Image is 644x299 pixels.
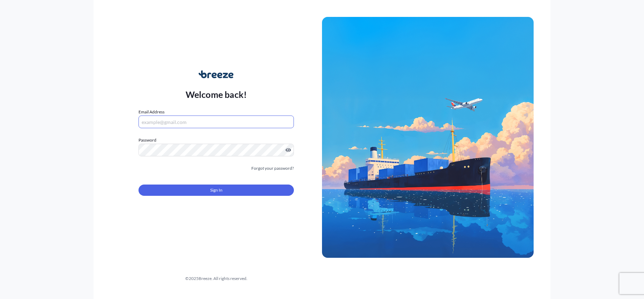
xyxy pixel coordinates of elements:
input: example@gmail.com [139,116,294,128]
button: Show password [285,147,291,153]
a: Forgot your password? [251,165,294,172]
div: © 2025 Breeze. All rights reserved. [110,275,322,282]
img: Ship illustration [322,17,534,258]
label: Password [139,137,294,144]
label: Email Address [139,108,165,116]
button: Sign In [139,185,294,196]
span: Sign In [210,187,223,194]
p: Welcome back! [186,89,247,100]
